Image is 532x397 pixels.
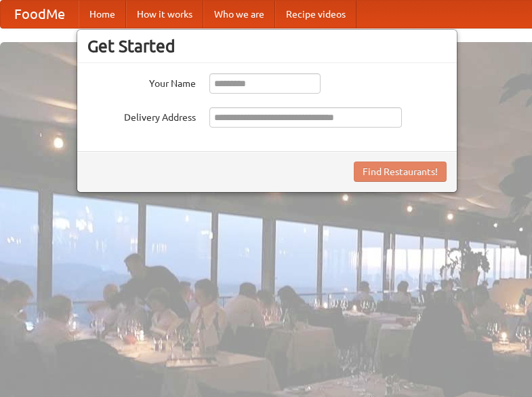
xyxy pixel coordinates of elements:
[126,1,203,28] a: How it works
[1,1,79,28] a: FoodMe
[87,73,196,90] label: Your Name
[87,36,447,56] h3: Get Started
[354,162,447,182] button: Find Restaurants!
[203,1,275,28] a: Who we are
[275,1,356,28] a: Recipe videos
[79,1,126,28] a: Home
[87,107,196,124] label: Delivery Address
